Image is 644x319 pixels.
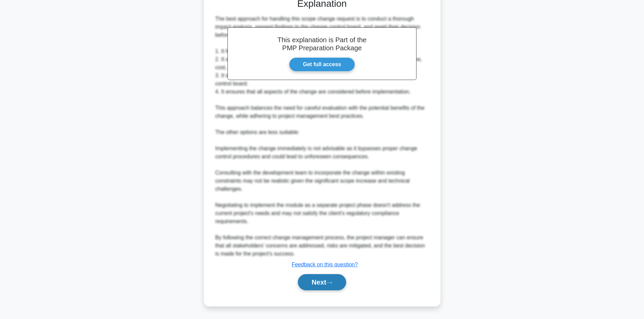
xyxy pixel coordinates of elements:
button: Next [298,274,346,290]
a: Get full access [289,57,355,72]
div: The best approach for handling this scope change request is to conduct a thorough impact analysis... [215,15,429,258]
a: Feedback on this question? [292,262,358,267]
